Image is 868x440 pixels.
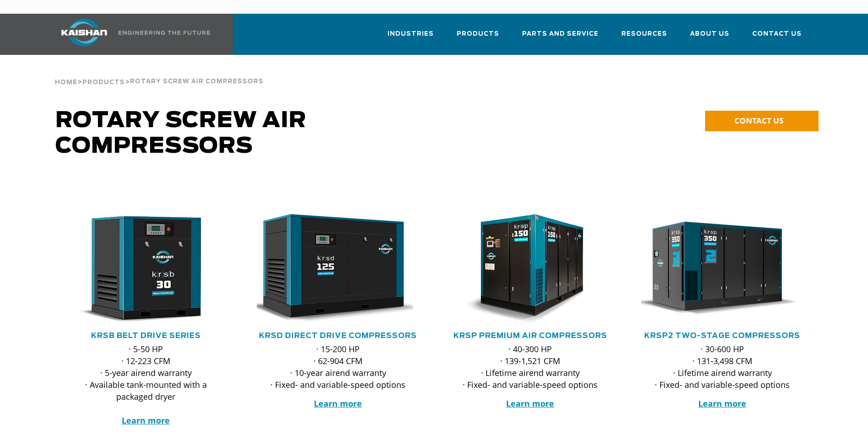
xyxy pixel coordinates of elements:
a: KRSP2 Two-Stage Compressors [644,332,800,339]
img: krsd125 [250,214,413,324]
a: Home [55,78,77,86]
div: krsb30 [65,214,227,324]
span: Products [457,29,499,39]
p: · 40-300 HP · 139-1,521 CFM · Lifetime airend warranty · Fixed- and variable-speed options [449,343,612,391]
span: Rotary Screw Air Compressors [55,110,307,157]
p: · 30-600 HP · 131-3,498 CFM · Lifetime airend warranty · Fixed- and variable-speed options [641,343,804,391]
span: Industries [388,29,434,39]
span: About Us [690,29,729,39]
a: Products [457,22,499,53]
div: krsd125 [257,214,420,324]
img: kaishan logo [50,19,119,46]
span: Home [55,80,77,86]
p: · 5-50 HP · 12-223 CFM · 5-year airend warranty · Available tank-mounted with a packaged dryer [65,343,227,426]
img: krsb30 [58,214,221,324]
img: krsp350 [634,214,797,324]
div: krsp150 [449,214,612,324]
a: Products [82,78,125,86]
a: Parts and Service [522,22,598,53]
span: Resources [621,29,667,39]
p: · 15-200 HP · 62-904 CFM · 10-year airend warranty · Fixed- and variable-speed options [257,343,420,391]
img: krsp150 [442,214,605,324]
a: Industries [388,22,434,53]
a: KRSD Direct Drive Compressors [259,332,417,339]
a: Resources [621,22,667,53]
div: > > [55,55,264,90]
a: Contact Us [752,22,802,53]
div: krsp350 [641,214,804,324]
a: KRSB Belt Drive Series [91,332,201,339]
a: About Us [690,22,729,53]
a: Learn more [122,415,170,426]
a: KRSP Premium Air Compressors [453,332,607,339]
span: Rotary Screw Air Compressors [130,79,264,85]
a: Learn more [314,398,362,409]
span: Products [82,80,125,86]
a: Kaishan USA [50,14,212,55]
span: Contact Us [752,29,802,39]
img: Engineering the future [119,31,210,35]
a: CONTACT US [705,111,819,131]
a: Learn more [506,398,554,409]
span: CONTACT US [734,115,783,126]
a: Learn more [698,398,746,409]
span: Parts and Service [522,29,598,39]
